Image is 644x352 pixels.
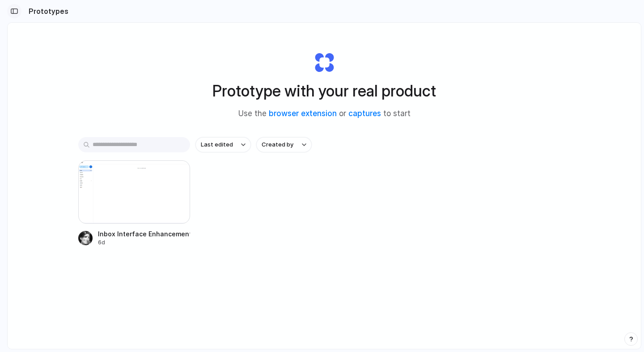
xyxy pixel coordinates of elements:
span: Use the or to start [238,108,411,120]
span: Created by [262,140,293,149]
button: Created by [256,137,312,152]
h1: Prototype with your real product [212,79,436,103]
a: captures [348,109,381,118]
h2: Prototypes [25,6,68,17]
a: browser extension [269,109,337,118]
div: Inbox Interface Enhancement [98,229,190,239]
button: Last edited [195,137,251,152]
span: Last edited [201,140,233,149]
a: Inbox Interface EnhancementInbox Interface Enhancement6d [78,160,190,247]
div: 6d [98,239,190,247]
